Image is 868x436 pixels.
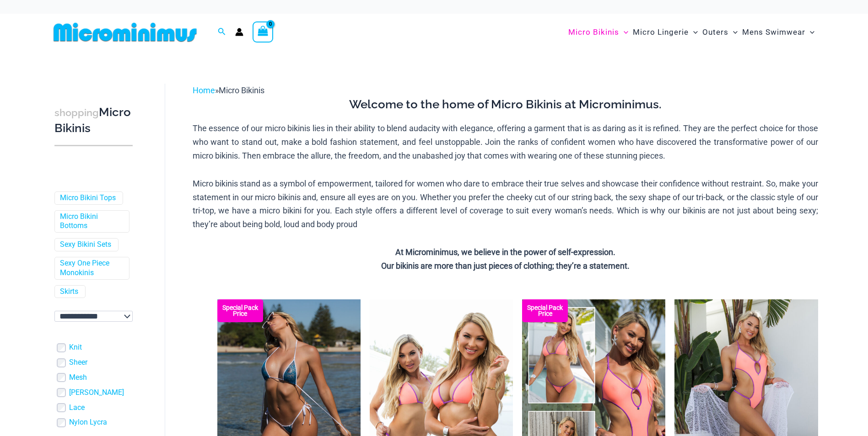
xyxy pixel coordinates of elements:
span: Menu Toggle [805,21,814,44]
a: Sexy Bikini Sets [60,240,111,250]
p: Micro bikinis stand as a symbol of empowerment, tailored for women who dare to embrace their true... [193,177,818,231]
a: Search icon link [218,27,226,38]
a: Skirts [60,287,78,297]
a: Sexy One Piece Monokinis [60,259,122,278]
a: Mens SwimwearMenu ToggleMenu Toggle [740,18,817,46]
span: » [193,85,264,95]
span: Outers [702,21,728,44]
a: Mesh [69,373,87,383]
a: [PERSON_NAME] [69,388,124,398]
span: Micro Bikinis [219,85,264,95]
a: Micro BikinisMenu ToggleMenu Toggle [566,18,631,46]
h3: Micro Bikinis [54,105,133,136]
nav: Site Navigation [565,17,819,48]
a: Nylon Lycra [69,418,107,427]
a: OutersMenu ToggleMenu Toggle [700,18,740,46]
span: Menu Toggle [728,21,738,44]
b: Special Pack Price [217,305,263,317]
img: MM SHOP LOGO FLAT [50,22,200,43]
h3: Welcome to the home of Micro Bikinis at Microminimus. [193,97,818,112]
a: Sheer [69,358,87,367]
a: Knit [69,343,82,352]
strong: At Microminimus, we believe in the power of self-expression. [395,247,615,257]
b: Special Pack Price [522,305,568,317]
a: Account icon link [235,28,243,36]
p: The essence of our micro bikinis lies in their ability to blend audacity with elegance, offering ... [193,122,818,162]
strong: Our bikinis are more than just pieces of clothing; they’re a statement. [381,261,630,271]
span: Micro Bikinis [568,21,619,44]
a: View Shopping Cart, empty [253,21,274,43]
a: Micro LingerieMenu ToggleMenu Toggle [631,18,700,46]
a: Micro Bikini Bottoms [60,212,122,231]
a: Lace [69,403,85,413]
a: Micro Bikini Tops [60,193,116,203]
span: Micro Lingerie [633,21,689,44]
a: Home [193,85,215,95]
span: Menu Toggle [689,21,698,44]
span: Mens Swimwear [742,21,805,44]
span: Menu Toggle [619,21,628,44]
span: shopping [54,107,99,118]
select: wpc-taxonomy-pa_color-745982 [54,311,133,322]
